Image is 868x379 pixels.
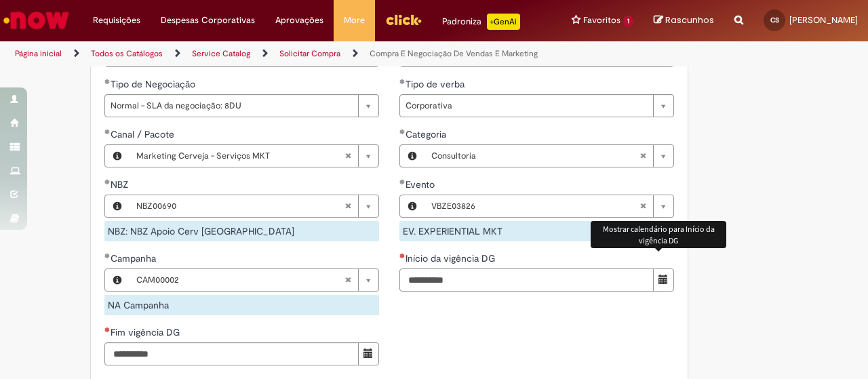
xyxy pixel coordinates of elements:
button: Canal / Pacote, Visualizar este registro Marketing Cerveja - Serviços MKT [105,145,130,167]
button: Mostrar calendário para Início da vigência DG [653,268,674,292]
ul: Trilhas de página [10,41,568,66]
abbr: Limpar campo Campanha [338,269,358,291]
abbr: Limpar campo NBZ [338,195,358,217]
span: CAM00002 [136,269,344,291]
a: Rascunhos [654,14,714,27]
img: click_logo_yellow_360x200.png [385,9,422,30]
p: +GenAi [487,14,520,30]
div: Padroniza [442,14,520,30]
span: Obrigatório Preenchido [104,253,111,258]
span: Necessários - Canal / Pacote [111,128,177,140]
span: Obrigatório Preenchido [399,179,406,184]
input: Fim vigência DG [104,342,359,365]
span: Obrigatório Preenchido [104,179,111,184]
span: Obrigatório Preenchido [104,79,111,84]
span: More [344,14,365,27]
span: [PERSON_NAME] [789,14,858,26]
span: Corporativa [406,95,646,117]
span: Tipo de Negociação [111,78,198,90]
span: Campanha [111,252,159,264]
span: VBZE03826 [431,195,639,217]
span: 1 [623,16,633,27]
span: Consultoria [431,145,639,167]
a: VBZE03826Limpar campo Evento [425,195,673,217]
a: Solicitar Compra [279,48,340,59]
a: Todos os Catálogos [91,48,163,59]
span: Aprovações [275,14,323,27]
abbr: Limpar campo Canal / Pacote [338,145,358,167]
span: NBZ00690 [136,195,344,217]
div: Mostrar calendário para Início da vigência DG [591,221,726,248]
span: Marketing Cerveja - Serviços MKT [136,145,344,167]
button: Evento, Visualizar este registro VBZE03826 [400,195,425,217]
abbr: Limpar campo Evento [633,195,653,217]
span: Obrigatório Preenchido [399,129,406,134]
button: NBZ, Visualizar este registro NBZ00690 [105,195,130,217]
a: Marketing Cerveja - Serviços MKTLimpar campo Canal / Pacote [130,145,378,167]
span: Evento [406,178,437,191]
input: Início da vigência DG [399,268,654,292]
abbr: Limpar campo Categoria [633,145,653,167]
img: ServiceNow [1,7,71,34]
button: Categoria, Visualizar este registro Consultoria [400,145,425,167]
span: Despesas Corporativas [161,14,255,27]
span: Favoritos [583,14,620,27]
span: Início da vigência DG [406,252,498,264]
a: Página inicial [15,48,62,59]
span: Normal - SLA da negociação: 8DU [111,95,351,117]
span: Rascunhos [665,14,714,26]
span: Necessários [399,253,406,258]
div: EV. EXPERIENTIAL MKT [399,221,674,241]
div: NBZ: NBZ Apoio Cerv [GEOGRAPHIC_DATA] [104,221,379,241]
a: ConsultoriaLimpar campo Categoria [425,145,673,167]
span: Necessários [104,327,111,332]
span: Requisições [93,14,140,27]
a: NBZ00690Limpar campo NBZ [130,195,378,217]
a: Service Catalog [192,48,250,59]
span: Tipo de verba [406,78,467,90]
button: Mostrar calendário para Fim vigência DG [358,342,379,365]
a: CAM00002Limpar campo Campanha [130,269,378,291]
div: NA Campanha [104,295,379,315]
span: CS [770,16,779,24]
span: Obrigatório Preenchido [104,129,111,134]
span: Obrigatório Preenchido [399,79,406,84]
button: Campanha, Visualizar este registro CAM00002 [105,269,130,291]
span: Fim vigência DG [111,326,182,338]
a: Compra E Negociação De Vendas E Marketing [370,48,538,59]
span: NBZ [111,178,131,191]
span: Necessários - Categoria [406,128,449,140]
